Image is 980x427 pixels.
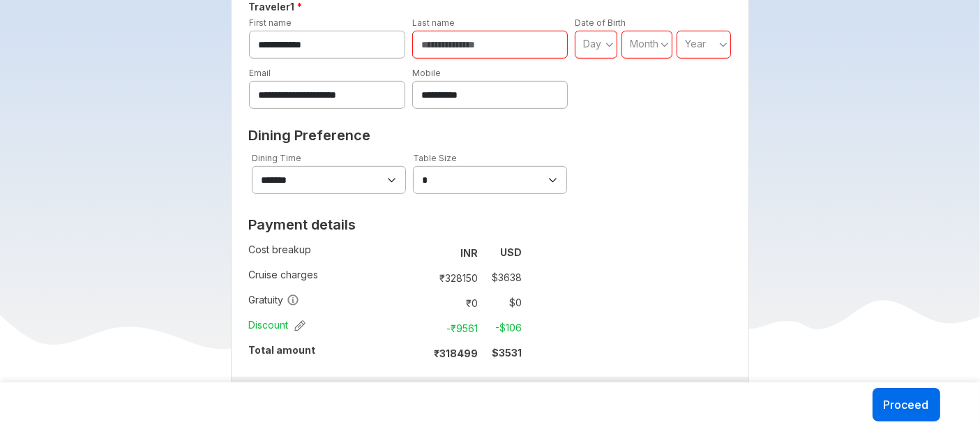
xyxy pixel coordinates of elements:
[252,153,301,163] label: Dining Time
[413,153,457,163] label: Table Size
[248,127,732,144] h2: Dining Preference
[249,17,292,28] label: First name
[492,347,522,359] strong: $ 3531
[630,38,658,50] span: Month
[419,265,425,290] td: :
[419,315,425,340] td: :
[583,38,601,50] span: Day
[425,268,483,287] td: ₹ 328150
[661,38,669,52] svg: angle down
[685,38,706,50] span: Year
[412,17,455,28] label: Last name
[575,17,626,28] label: Date of Birth
[605,38,614,52] svg: angle down
[483,293,522,313] td: $ 0
[248,344,315,356] strong: Total amount
[248,265,419,290] td: Cruise charges
[483,268,522,287] td: $ 3638
[419,340,425,366] td: :
[419,240,425,265] td: :
[248,293,299,307] span: Gratuity
[248,216,522,233] h2: Payment details
[412,68,441,78] label: Mobile
[483,318,522,338] td: -$ 106
[434,347,478,359] strong: ₹ 318499
[419,290,425,315] td: :
[248,318,306,332] span: Discount
[249,68,271,78] label: Email
[719,38,728,52] svg: angle down
[425,318,483,338] td: -₹ 9561
[248,240,419,265] td: Cost breakup
[425,293,483,313] td: ₹ 0
[500,246,522,258] strong: USD
[873,388,940,421] button: Proceed
[460,247,478,259] strong: INR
